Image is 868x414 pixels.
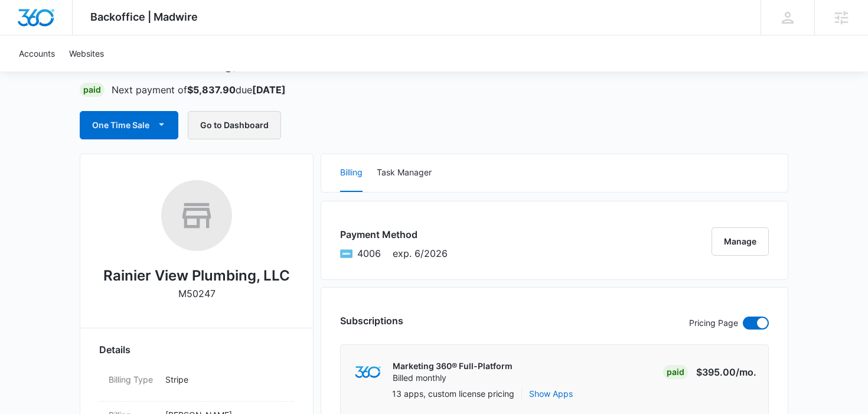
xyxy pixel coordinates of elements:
[689,317,738,330] p: Pricing Page
[80,111,178,139] button: One Time Sale
[99,366,294,402] div: Billing TypeStripe
[340,314,403,328] h3: Subscriptions
[393,360,513,372] p: Marketing 360® Full-Platform
[357,246,381,260] span: American Express ending with
[62,35,111,71] a: Websites
[663,365,688,379] div: Paid
[109,373,156,386] dt: Billing Type
[178,286,216,301] p: M50247
[393,372,513,384] p: Billed monthly
[187,84,236,96] strong: $5,837.90
[340,227,448,242] h3: Payment Method
[355,366,380,379] img: marketing360Logo
[529,387,573,400] button: Show Apps
[99,343,130,357] span: Details
[112,83,286,97] p: Next payment of due
[696,365,756,379] p: $395.00
[80,83,105,97] div: Paid
[90,11,198,23] span: Backoffice | Madwire
[188,111,281,139] button: Go to Dashboard
[377,154,432,192] button: Task Manager
[393,246,448,260] span: exp. 6/2026
[252,84,286,96] strong: [DATE]
[165,373,285,386] p: Stripe
[712,227,769,256] button: Manage
[340,154,363,192] button: Billing
[12,35,62,71] a: Accounts
[736,366,756,378] span: /mo.
[103,265,290,286] h2: Rainier View Plumbing, LLC
[392,387,514,400] p: 13 apps, custom license pricing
